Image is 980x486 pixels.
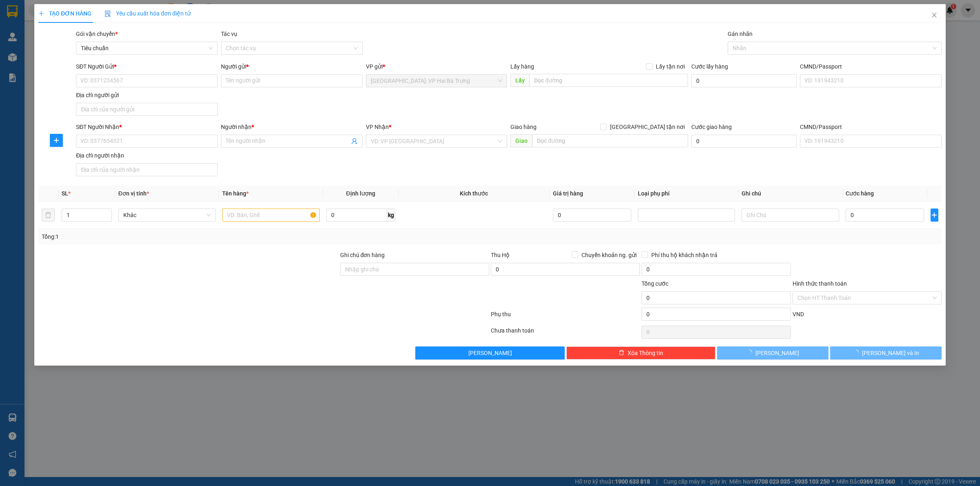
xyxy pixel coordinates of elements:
[793,280,847,287] label: Hình thức thanh toán
[691,124,732,130] label: Cước giao hàng
[648,251,721,260] span: Phí thu hộ khách nhận trả
[81,42,213,54] span: Tiêu chuẩn
[50,137,62,144] span: plus
[641,280,668,287] span: Tổng cước
[221,122,363,131] div: Người nhận
[76,91,218,100] div: Địa chỉ người gửi
[366,62,508,71] div: VP gửi
[532,134,688,147] input: Dọc đường
[628,348,663,357] span: Xóa Thông tin
[222,190,249,197] span: Tên hàng
[510,124,537,130] span: Giao hàng
[62,190,68,197] span: SL
[76,122,218,131] div: SĐT Người Nhận
[221,31,237,37] label: Tác vụ
[742,209,839,222] input: Ghi Chú
[490,326,641,340] div: Chưa thanh toán
[931,209,938,222] button: plus
[415,346,564,360] button: [PERSON_NAME]
[931,212,938,218] span: plus
[340,252,385,258] label: Ghi chú đơn hàng
[553,190,583,197] span: Giá trị hàng
[846,190,874,197] span: Cước hàng
[468,348,512,357] span: [PERSON_NAME]
[800,62,942,71] div: CMND/Passport
[76,151,218,160] div: Địa chỉ người nhận
[619,350,624,356] span: delete
[830,346,942,360] button: [PERSON_NAME] và In
[123,209,211,221] span: Khác
[746,350,755,355] span: loading
[862,348,919,357] span: [PERSON_NAME] và In
[221,62,363,71] div: Người gửi
[460,190,488,197] span: Kích thước
[38,11,44,16] span: plus
[578,251,640,260] span: Chuyển khoản ng. gửi
[607,122,688,131] span: [GEOGRAPHIC_DATA] tận nơi
[800,122,942,131] div: CMND/Passport
[371,75,503,87] span: Hà Nội: VP Hai Bà Trưng
[923,4,946,27] button: Close
[346,190,375,197] span: Định lượng
[105,10,191,17] span: Yêu cầu xuất hóa đơn điện tử
[118,190,149,197] span: Đơn vị tính
[691,63,728,70] label: Cước lấy hàng
[42,209,55,222] button: delete
[653,62,688,71] span: Lấy tận nơi
[50,134,63,147] button: plus
[490,310,641,324] div: Phụ thu
[510,134,532,147] span: Giao
[351,138,358,144] span: user-add
[340,263,489,276] input: Ghi chú đơn hàng
[553,209,631,222] input: 0
[931,12,938,18] span: close
[793,311,804,317] span: VND
[510,63,534,70] span: Lấy hàng
[38,10,91,17] span: TẠO ĐƠN HÀNG
[853,350,862,355] span: loading
[738,186,842,202] th: Ghi chú
[76,62,218,71] div: SĐT Người Gửi
[755,348,799,357] span: [PERSON_NAME]
[491,252,510,258] span: Thu Hộ
[366,124,389,130] span: VP Nhận
[566,346,715,360] button: deleteXóa Thông tin
[691,74,797,87] input: Cước lấy hàng
[76,31,118,37] span: Gói vận chuyển
[691,135,797,148] input: Cước giao hàng
[387,209,395,222] span: kg
[42,232,378,241] div: Tổng: 1
[510,74,529,87] span: Lấy
[728,31,753,37] label: Gán nhãn
[105,11,111,17] img: icon
[222,209,319,222] input: VD: Bàn, Ghế
[76,163,218,176] input: Địa chỉ của người nhận
[529,74,688,87] input: Dọc đường
[717,346,829,360] button: [PERSON_NAME]
[76,103,218,116] input: Địa chỉ của người gửi
[635,186,738,202] th: Loại phụ phí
